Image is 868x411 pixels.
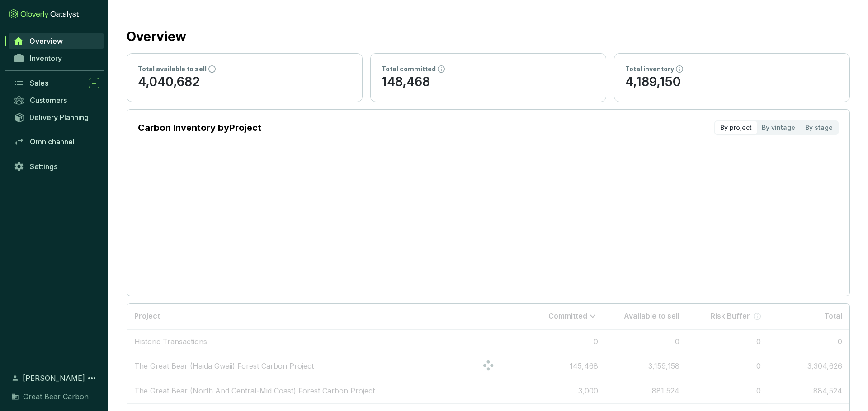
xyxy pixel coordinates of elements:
span: Sales [30,79,48,88]
a: Settings [9,159,104,174]
p: Carbon Inventory by Project [138,121,261,134]
span: Settings [30,162,57,171]
a: Omnichannel [9,134,104,149]
p: 148,468 [382,74,595,91]
span: Inventory [30,54,62,63]
span: Omnichannel [30,137,75,146]
a: Inventory [9,51,104,66]
span: Overview [29,37,63,46]
h2: Overview [127,27,186,46]
span: Delivery Planning [29,113,89,122]
a: Delivery Planning [9,110,104,125]
span: Customers [30,96,67,105]
span: Great Bear Carbon [23,391,89,402]
div: By vintage [757,121,800,134]
p: 4,040,682 [138,74,351,91]
a: Overview [9,33,104,49]
p: Total available to sell [138,65,207,74]
p: Total inventory [625,65,674,74]
div: segmented control [714,120,839,135]
span: [PERSON_NAME] [23,373,85,383]
a: Sales [9,75,104,91]
a: Customers [9,92,104,108]
p: Total committed [382,65,436,74]
div: By project [715,121,757,134]
div: By stage [800,121,838,134]
p: 4,189,150 [625,74,839,91]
